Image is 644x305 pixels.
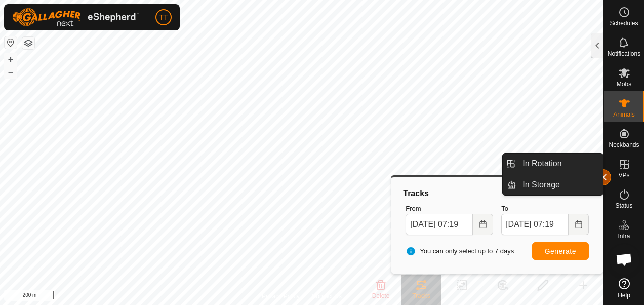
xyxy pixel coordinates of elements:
[406,204,493,214] label: From
[406,246,514,256] span: You can only select up to 7 days
[5,36,17,49] button: Reset Map
[22,37,34,49] button: Map Layers
[501,204,589,214] label: To
[262,292,300,301] a: Privacy Policy
[503,154,603,174] li: In Rotation
[545,247,576,255] span: Generate
[516,154,603,174] a: In Rotation
[312,292,342,301] a: Contact Us
[401,187,593,200] div: Tracks
[503,175,603,195] li: In Storage
[609,142,639,148] span: Neckbands
[618,172,629,178] span: VPs
[532,242,589,260] button: Generate
[5,53,17,65] button: +
[522,158,561,170] span: In Rotation
[613,111,635,118] span: Animals
[609,244,639,275] div: Open chat
[12,8,139,26] img: Gallagher Logo
[618,233,630,239] span: Infra
[610,20,638,26] span: Schedules
[618,292,630,298] span: Help
[617,81,631,87] span: Mobs
[612,263,636,270] span: Heatmap
[615,203,632,209] span: Status
[5,66,17,79] button: –
[159,12,168,23] span: TT
[516,175,603,195] a: In Storage
[569,214,589,235] button: Choose Date
[608,51,640,57] span: Notifications
[522,179,560,191] span: In Storage
[473,214,493,235] button: Choose Date
[604,274,644,302] a: Help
